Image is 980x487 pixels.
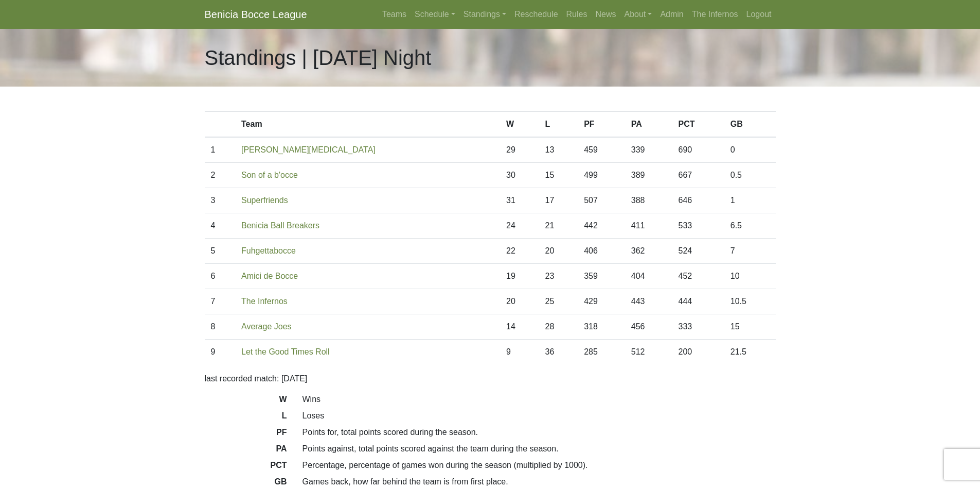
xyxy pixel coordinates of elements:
[241,246,296,255] a: Fuhgettabocce
[459,4,510,25] a: Standings
[241,297,288,306] a: The Infernos
[378,4,411,25] a: Teams
[295,459,783,472] dd: Percentage, percentage of games won during the season (multiplied by 1000).
[578,314,625,340] td: 318
[578,264,625,289] td: 359
[241,171,298,179] a: Son of a b'occe
[500,314,539,340] td: 14
[241,272,298,280] a: Amici de Bocce
[500,289,539,314] td: 20
[562,4,592,25] a: Rules
[411,4,459,25] a: Schedule
[197,410,295,426] dt: L
[672,112,724,138] th: PCT
[578,188,625,213] td: 507
[672,239,724,264] td: 524
[724,163,776,188] td: 0.5
[500,137,539,163] td: 29
[578,163,625,188] td: 499
[656,4,687,25] a: Admin
[742,4,776,25] a: Logout
[197,393,295,410] dt: W
[500,188,539,213] td: 31
[625,213,672,239] td: 411
[205,213,236,239] td: 4
[241,322,292,331] a: Average Joes
[672,314,724,340] td: 333
[578,340,625,365] td: 285
[241,347,330,356] a: Let the Good Times Roll
[500,340,539,365] td: 9
[724,264,776,289] td: 10
[625,137,672,163] td: 339
[295,393,783,406] dd: Wins
[205,340,236,365] td: 9
[205,137,236,163] td: 1
[295,410,783,422] dd: Loses
[724,137,776,163] td: 0
[578,239,625,264] td: 406
[539,239,578,264] td: 20
[591,4,620,25] a: News
[205,163,236,188] td: 2
[205,45,432,70] h1: Standings | [DATE] Night
[539,137,578,163] td: 13
[688,4,742,25] a: The Infernos
[500,163,539,188] td: 30
[241,145,376,154] a: [PERSON_NAME][MEDICAL_DATA]
[500,112,539,138] th: W
[625,314,672,340] td: 456
[625,239,672,264] td: 362
[539,314,578,340] td: 28
[625,340,672,365] td: 512
[205,373,776,385] p: last recorded match: [DATE]
[578,289,625,314] td: 429
[539,188,578,213] td: 17
[205,289,236,314] td: 7
[672,213,724,239] td: 533
[500,213,539,239] td: 24
[578,137,625,163] td: 459
[672,188,724,213] td: 646
[625,112,672,138] th: PA
[672,264,724,289] td: 452
[539,213,578,239] td: 21
[724,213,776,239] td: 6.5
[295,426,783,439] dd: Points for, total points scored during the season.
[625,264,672,289] td: 404
[672,137,724,163] td: 690
[510,4,562,25] a: Reschedule
[724,239,776,264] td: 7
[539,289,578,314] td: 25
[625,188,672,213] td: 388
[724,289,776,314] td: 10.5
[578,112,625,138] th: PF
[241,196,288,205] a: Superfriends
[197,459,295,476] dt: PCT
[539,112,578,138] th: L
[500,264,539,289] td: 19
[205,264,236,289] td: 6
[235,112,500,138] th: Team
[205,314,236,340] td: 8
[539,340,578,365] td: 36
[205,239,236,264] td: 5
[620,4,656,25] a: About
[197,443,295,459] dt: PA
[724,340,776,365] td: 21.5
[625,289,672,314] td: 443
[724,188,776,213] td: 1
[578,213,625,239] td: 442
[672,289,724,314] td: 444
[672,163,724,188] td: 667
[539,163,578,188] td: 15
[295,443,783,455] dd: Points against, total points scored against the team during the season.
[197,426,295,443] dt: PF
[724,314,776,340] td: 15
[625,163,672,188] td: 389
[205,4,307,25] a: Benicia Bocce League
[500,239,539,264] td: 22
[205,188,236,213] td: 3
[672,340,724,365] td: 200
[241,221,319,230] a: Benicia Ball Breakers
